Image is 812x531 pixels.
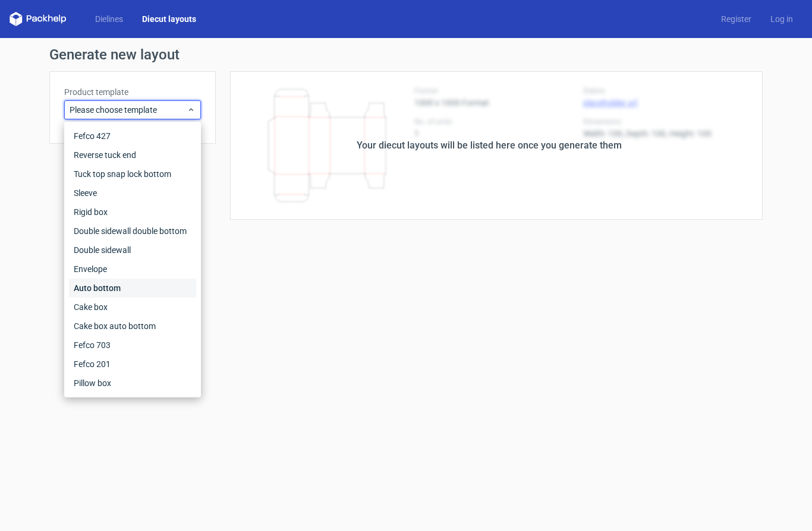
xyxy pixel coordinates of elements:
div: Fefco 201 [69,355,196,374]
span: Please choose template [70,104,187,116]
a: Register [712,13,761,25]
a: Diecut layouts [133,13,206,25]
div: Reverse tuck end [69,146,196,165]
div: Double sidewall [69,241,196,260]
div: Fefco 703 [69,336,196,355]
div: Rigid box [69,203,196,222]
div: Cake box auto bottom [69,317,196,336]
h1: Generate new layout [49,48,763,62]
div: Pillow box [69,374,196,393]
div: Cake box [69,298,196,317]
div: Envelope [69,260,196,279]
a: Dielines [86,13,133,25]
div: Your diecut layouts will be listed here once you generate them [357,138,622,153]
label: Product template [64,86,201,98]
div: Auto bottom [69,279,196,298]
div: Sleeve [69,184,196,203]
div: Fefco 427 [69,127,196,146]
div: Tuck top snap lock bottom [69,165,196,184]
div: Double sidewall double bottom [69,222,196,241]
a: Log in [761,13,802,25]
